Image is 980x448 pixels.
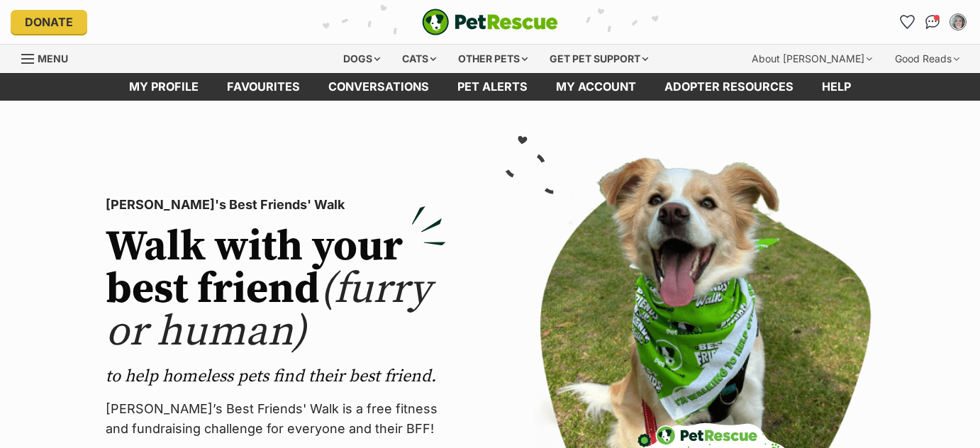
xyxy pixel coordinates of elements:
a: Adopter resources [650,73,808,101]
div: Good Reads [885,45,969,73]
a: Donate [11,10,87,34]
p: [PERSON_NAME]'s Best Friends' Walk [106,195,446,215]
a: Favourites [896,11,918,33]
span: (furry or human) [106,263,431,359]
span: Menu [38,52,68,65]
a: Help [808,73,865,101]
a: Pet alerts [443,73,542,101]
button: My account [947,11,969,33]
p: [PERSON_NAME]’s Best Friends' Walk is a free fitness and fundraising challenge for everyone and t... [106,399,446,439]
img: Amanda Monteith profile pic [951,15,965,29]
img: logo-e224e6f780fb5917bec1dbf3a21bbac754714ae5b6737aabdf751b685950b380.svg [422,9,558,35]
img: chat-41dd97257d64d25036548639549fe6c8038ab92f7586957e7f3b1b290dea8141.svg [925,15,940,29]
div: About [PERSON_NAME] [742,45,882,73]
a: conversations [314,73,443,101]
a: Conversations [921,11,944,33]
div: Dogs [333,45,390,73]
a: My account [542,73,650,101]
div: Get pet support [540,45,658,73]
h2: Walk with your best friend [106,226,446,354]
a: Favourites [213,73,314,101]
div: Cats [392,45,446,73]
a: PetRescue [422,9,558,35]
div: Other pets [448,45,538,73]
ul: Account quick links [896,11,969,33]
p: to help homeless pets find their best friend. [106,365,446,388]
a: My profile [115,73,213,101]
a: Menu [21,45,78,70]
